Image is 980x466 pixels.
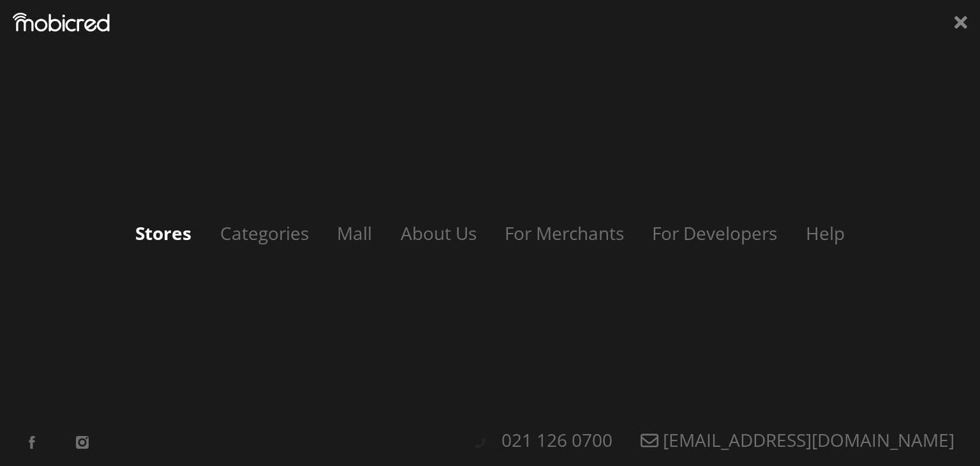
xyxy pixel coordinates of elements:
[388,221,489,245] a: About Us
[628,428,967,452] a: [EMAIL_ADDRESS][DOMAIN_NAME]
[639,221,790,245] a: For Developers
[207,221,322,245] a: Categories
[122,221,204,245] a: Stores
[492,221,637,245] a: For Merchants
[793,221,857,245] a: Help
[13,13,110,32] img: Mobicred
[489,428,625,452] a: 021 126 0700
[324,221,385,245] a: Mall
